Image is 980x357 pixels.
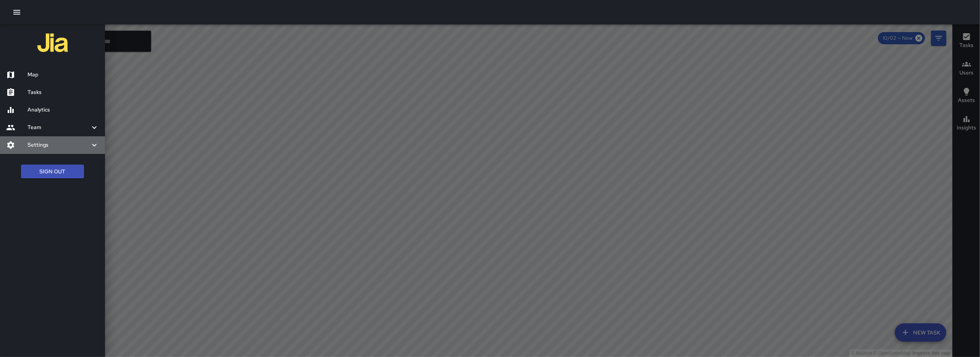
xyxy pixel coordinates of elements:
button: Sign Out [21,165,84,179]
img: jia-logo [37,27,68,58]
h6: Tasks [27,88,99,97]
h6: Map [27,71,99,79]
h6: Analytics [27,106,99,114]
h6: Team [27,123,90,132]
h6: Settings [27,141,90,149]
